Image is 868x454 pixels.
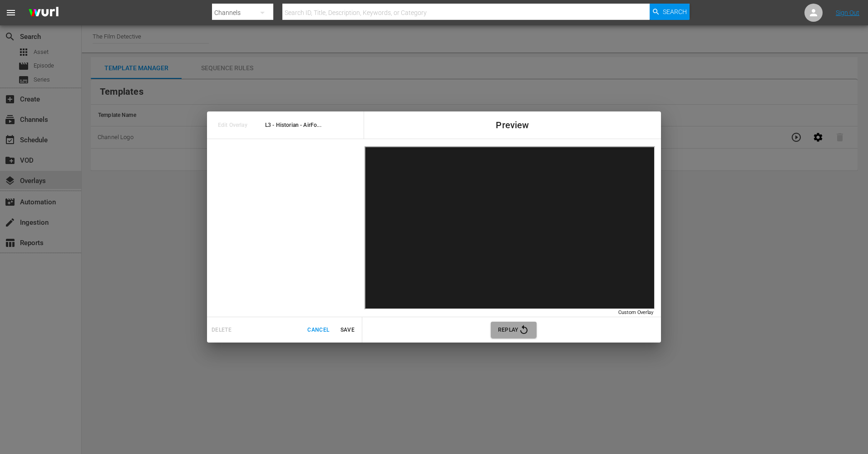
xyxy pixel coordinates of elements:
a: Sign Out [836,9,859,16]
span: Edit Overlay [218,120,252,130]
div: Custom Overlay [618,309,653,316]
span: Preview [496,120,529,130]
span: Search [663,4,687,20]
button: Cancel [304,323,333,338]
span: Save [336,325,358,335]
span: Cancel [307,325,329,335]
span: menu [5,7,16,18]
img: ans4CAIJ8jUAAAAAAAAAAAAAAAAAAAAAAAAgQb4GAAAAAAAAAAAAAAAAAAAAAAAAJMjXAAAAAAAAAAAAAAAAAAAAAAAAgAT5G... [22,2,65,24]
button: Replay [491,322,537,338]
span: L3 - Historian - AirFo... [265,120,366,130]
span: Replay [498,324,529,335]
button: Save [333,323,362,338]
